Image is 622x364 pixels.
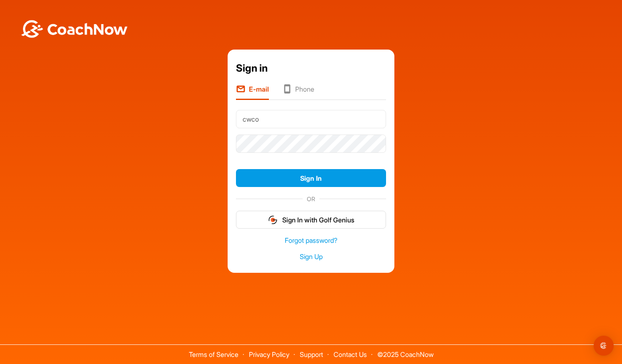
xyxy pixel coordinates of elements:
div: Open Intercom Messenger [594,336,614,356]
a: Privacy Policy [249,350,289,359]
a: Terms of Service [189,350,238,359]
a: Contact Us [334,350,367,359]
img: BwLJSsUCoWCh5upNqxVrqldRgqLPVwmV24tXu5FoVAoFEpwwqQ3VIfuoInZCoVCoTD4vwADAC3ZFMkVEQFDAAAAAElFTkSuQmCC [20,20,128,38]
input: E-mail [236,110,386,128]
a: Support [300,350,323,359]
button: Sign In with Golf Genius [236,211,386,229]
a: Sign Up [236,252,386,262]
img: gg_logo [268,215,278,225]
a: Forgot password? [236,236,386,245]
li: E-mail [236,84,269,100]
div: Sign in [236,61,386,76]
span: © 2025 CoachNow [373,345,438,358]
li: Phone [282,84,314,100]
span: OR [303,194,319,203]
button: Sign In [236,169,386,187]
